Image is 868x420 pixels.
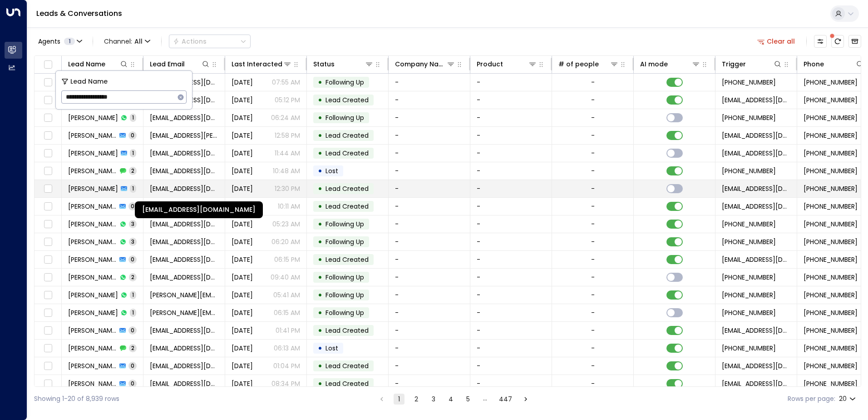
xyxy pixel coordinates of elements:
div: - [591,149,595,158]
div: - [591,237,595,246]
p: 12:58 PM [275,131,300,140]
span: 0 [128,131,137,139]
p: 05:41 AM [273,290,300,300]
div: Lead Name [68,59,128,70]
span: 1 [130,114,136,121]
div: - [591,220,595,229]
button: Go to page 4 [445,394,456,405]
span: Toggle select row [42,290,54,301]
p: 10:11 AM [278,202,300,211]
div: - [591,273,595,282]
span: aliciatshobo@gmail.com [150,379,218,388]
span: Lead Created [325,149,369,158]
td: - [470,233,552,250]
span: Damiel Smith [68,113,118,122]
div: Showing 1-20 of 8,939 rows [34,394,119,404]
span: ryan.osborne.ext@siemens.com [150,290,218,300]
span: Following Up [325,290,364,300]
p: 06:15 AM [274,308,300,317]
div: Lead Email [150,59,210,70]
span: Jun 03, 2025 [232,149,253,158]
span: +447518439391 [804,95,858,105]
td: - [389,74,470,91]
div: Button group with a nested menu [169,35,251,48]
span: +447711161910 [804,344,858,353]
span: Jun 03, 2025 [232,184,253,193]
span: Aug 03, 2025 [232,95,253,105]
div: # of people [558,59,619,70]
span: Charlotte Wilkinson [68,184,118,193]
span: Jul 29, 2025 [232,255,253,264]
td: - [389,145,470,162]
span: Following Up [325,78,364,87]
span: Toggle select row [42,325,54,336]
div: Status [313,59,374,70]
div: Lead Name [68,59,105,70]
span: 2 [129,344,137,352]
span: Lost [325,344,338,353]
div: - [591,255,595,264]
button: page 1 [394,394,404,405]
div: • [318,252,322,267]
span: Jul 21, 2025 [232,361,253,370]
span: Toggle select row [42,272,54,283]
button: Go to page 3 [428,394,439,405]
div: Actions [173,37,207,45]
span: +447472461652 [804,255,858,264]
span: +447702491567 [722,290,776,300]
button: Go to page 447 [497,394,514,405]
td: - [389,127,470,144]
td: - [470,286,552,304]
div: [EMAIL_ADDRESS][DOMAIN_NAME] [135,201,263,218]
div: - [591,113,595,122]
span: Toggle select row [42,360,54,372]
span: Taylor Millard [68,202,117,211]
span: Lost [325,166,338,175]
span: sea-nm-tero@hotmail.co.uk [150,255,218,264]
td: - [389,91,470,109]
p: 05:12 PM [275,95,300,105]
span: Toggle select row [42,95,54,106]
button: Actions [169,35,251,48]
span: 1 [64,38,75,45]
span: contact@nathancraig.co.uk [150,237,218,246]
span: Jul 02, 2025 [232,326,253,335]
span: d.smith18299@gmail.com [150,113,218,122]
span: 1 [130,185,136,192]
span: +447789366920 [804,131,858,140]
span: Jun 30, 2025 [232,220,253,229]
div: - [591,361,595,370]
button: Channel:All [100,35,154,48]
td: - [470,215,552,233]
span: Charlotte.e.m.w@live.com [150,184,218,193]
div: - [591,308,595,317]
div: Phone [804,59,864,70]
p: 06:15 PM [274,255,300,264]
td: - [470,304,552,321]
p: 12:30 PM [275,184,300,193]
td: - [389,233,470,250]
span: 0 [128,202,137,210]
div: Trigger [722,59,746,70]
button: Archived Leads [848,35,861,48]
span: +447847992884 [804,113,858,122]
div: Last Interacted [232,59,282,70]
td: - [470,162,552,180]
span: 1 [130,149,136,157]
div: - [591,344,595,353]
span: Sarah Houghton [68,273,117,282]
td: - [389,215,470,233]
div: - [591,166,595,175]
span: Aug 11, 2025 [232,131,253,140]
div: Last Interacted [232,59,292,70]
td: - [389,322,470,339]
span: Toggle select row [42,183,54,195]
span: leads@space-station.co.uk [722,131,790,140]
span: +447982251516 [804,220,858,229]
div: • [318,92,322,108]
div: • [318,323,322,338]
span: +447847992884 [722,113,776,122]
div: … [480,394,491,405]
span: +447491540554 [722,308,776,317]
span: leads@space-station.co.uk [722,379,790,388]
